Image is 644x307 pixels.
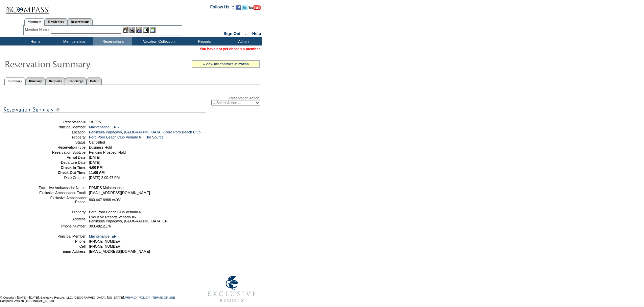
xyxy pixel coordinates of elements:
[89,150,126,154] span: Pending Prospect Hold
[38,176,87,180] td: Date Created:
[25,27,51,33] div: Member Name:
[3,96,260,105] div: Reservation Action:
[89,171,104,175] span: 11:00 AM
[129,27,135,33] img: View
[67,18,93,25] a: Reservations
[38,186,87,190] td: Exclusive Ambassador Name:
[145,135,164,139] a: The Source
[125,296,150,299] a: PRIVACY POLICY
[38,150,87,154] td: Reservation Subtype:
[242,7,247,11] a: Follow us on Twitter
[38,140,87,144] td: Status:
[252,31,261,36] a: Help
[223,37,262,45] td: Admin
[38,145,87,149] td: Reservation Type:
[89,120,103,124] span: 1817751
[38,224,87,228] td: Phone Number:
[89,186,123,190] span: ERMRS Maintenance
[236,7,241,11] a: Become our fan on Facebook
[38,234,87,238] td: Principal Member:
[89,135,141,139] a: Poro Poro Beach Club Venado 6
[38,249,87,253] td: Email Address:
[150,27,156,33] img: b_calculator.gif
[89,191,150,195] span: [EMAIL_ADDRESS][DOMAIN_NAME]
[248,5,261,10] img: Subscribe to our YouTube Channel
[89,145,112,149] span: Business Hold
[89,125,119,129] a: Maintenance, ER -
[38,191,87,195] td: Exclusive Ambassador Email:
[45,18,67,25] a: Residences
[89,249,150,253] span: [EMAIL_ADDRESS][DOMAIN_NAME]
[25,78,45,85] a: Itinerary
[200,47,261,51] span: You have not yet chosen a member.
[87,78,102,85] a: Detail
[89,210,141,214] span: Poro Poro Beach Club Venado 6
[38,135,87,139] td: Property:
[15,37,54,45] td: Home
[89,140,105,144] span: Cancelled
[89,160,100,164] span: [DATE]
[93,37,132,45] td: Reservations
[4,78,25,85] a: Summary
[143,27,149,33] img: Reservations
[38,215,87,223] td: Address:
[58,171,87,175] strong: Check-Out Time:
[236,5,241,10] img: Become our fan on Facebook
[136,27,142,33] img: Impersonate
[89,165,102,170] span: 4:00 PM
[38,196,87,204] td: Exclusive Ambassador Phone:
[89,155,100,159] span: [DATE]
[89,244,121,248] span: [PHONE_NUMBER]
[132,37,184,45] td: Vacation Collection
[54,37,93,45] td: Memberships
[248,7,261,11] a: Subscribe to our YouTube Channel
[89,215,168,223] span: Exclusive Resorts Venado #6 Peninsula Papagayo, [GEOGRAPHIC_DATA] CR
[38,120,87,124] td: Reservation #:
[245,31,248,36] span: ::
[38,210,87,214] td: Property:
[4,57,140,70] img: Reservaton Summary
[24,18,45,26] a: Members
[45,78,65,85] a: Requests
[61,165,87,170] strong: Check-In Time:
[3,105,206,114] img: subTtlResSummary.gif
[123,27,128,33] img: b_edit.gif
[38,125,87,129] td: Principal Member:
[89,130,200,134] a: Peninsula Papagayo, [GEOGRAPHIC_DATA] - Poro Poro Beach Club
[38,239,87,243] td: Phone:
[89,234,119,238] a: Maintenance, ER -
[210,4,234,12] td: Follow Us ::
[38,155,87,159] td: Arrival Date:
[89,224,111,228] span: 303.482.2176
[65,78,86,85] a: Concierge
[201,272,262,306] img: Exclusive Resorts
[38,244,87,248] td: Cell:
[89,198,122,202] span: 800.447.8988 x4031
[242,5,247,10] img: Follow us on Twitter
[152,296,175,299] a: TERMS OF USE
[38,160,87,164] td: Departure Date:
[203,62,249,66] a: » view my contract utilization
[89,176,120,180] span: [DATE] 2:00:47 PM
[38,130,87,134] td: Location:
[89,239,121,243] span: [PHONE_NUMBER]
[223,31,240,36] a: Sign Out
[184,37,223,45] td: Reports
